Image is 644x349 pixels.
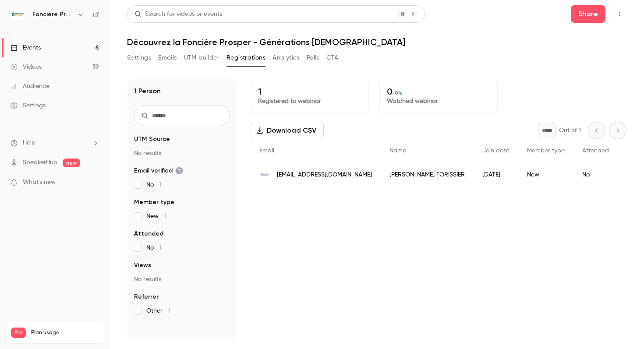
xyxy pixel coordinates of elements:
p: Registered to webinar [258,97,361,106]
div: New [518,162,573,187]
span: [EMAIL_ADDRESS][DOMAIN_NAME] [277,170,372,180]
span: 1 [164,213,166,219]
span: No [146,243,161,252]
button: Share [571,5,605,23]
button: UTM builder [184,51,219,65]
img: Foncière Prosper [11,7,25,21]
span: Email [259,148,274,154]
span: Referrer [134,293,159,301]
span: Name [389,148,406,154]
div: [PERSON_NAME] FORISSIER [381,162,474,187]
p: Out of 1 [559,126,581,135]
p: No results [134,149,230,158]
h1: Découvrez la Foncière Prosper - Générations [DEMOGRAPHIC_DATA] [127,37,626,47]
span: Pro [11,328,26,338]
a: SpeakerHub [23,158,57,167]
button: CTA [326,51,338,65]
span: 1 [168,308,170,314]
span: Member type [134,198,174,207]
section: facet-groups [134,135,230,315]
button: Settings [127,51,151,65]
button: Analytics [272,51,300,65]
span: No [146,180,161,189]
button: Polls [307,51,319,65]
span: Help [23,138,35,148]
div: Events [11,43,41,52]
span: Email verified [134,166,183,175]
button: Download CSV [251,122,324,139]
button: Emails [158,51,177,65]
div: Settings [11,101,46,110]
div: [DATE] [474,162,518,187]
span: Other [146,307,170,315]
div: No [573,162,618,187]
p: No results [134,275,230,284]
div: Videos [11,63,42,71]
span: Member type [527,148,565,154]
span: 1 [159,245,161,251]
img: socoa-conseil.fr [259,169,270,180]
div: Audience [11,82,50,91]
span: new [63,159,80,167]
button: Registrations [226,51,265,65]
iframe: Noticeable Trigger [88,179,99,187]
p: 0 [387,86,490,97]
span: Join date [482,148,510,154]
h6: Foncière Prosper [32,10,74,19]
span: New [146,212,166,221]
span: Attended [582,148,609,154]
span: Views [134,261,151,270]
span: What's new [23,178,56,187]
span: Plan usage [31,329,99,336]
span: 1 [159,182,161,188]
h1: 1 Person [134,86,161,96]
p: Watched webinar [387,97,490,106]
span: 0 % [395,90,403,96]
li: help-dropdown-opener [11,138,99,148]
p: 1 [258,86,361,97]
span: UTM Source [134,135,170,144]
div: Search for videos or events [134,10,222,19]
span: Attended [134,229,163,238]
